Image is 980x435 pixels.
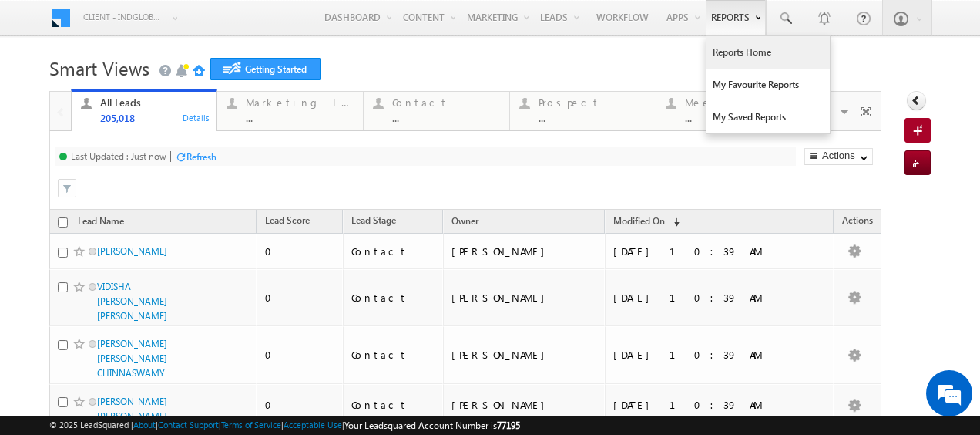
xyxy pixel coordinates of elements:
span: Actions [834,212,881,232]
div: [DATE] 10:39 AM [613,398,825,412]
span: © 2025 LeadSquared | | | | | [49,418,520,433]
div: Contact [351,291,436,305]
input: Check all records [58,217,68,228]
a: [PERSON_NAME] [PERSON_NAME] [97,396,167,422]
div: All Leads [100,96,208,109]
div: Last Updated : Just now [71,150,166,162]
div: 0 [265,348,336,362]
div: [DATE] 10:39 AM [613,244,825,258]
div: Refresh [186,151,216,163]
div: [DATE] 10:39 AM [613,291,825,305]
div: Marketing Leads [246,96,354,109]
div: ... [685,112,793,123]
a: Contact... [363,92,510,130]
span: Smart Views [49,56,149,80]
div: Contact [351,244,436,258]
div: Contact [392,96,500,109]
div: Details [182,110,211,124]
a: Lead Name [70,213,132,233]
span: Owner [451,215,478,227]
a: Reports Home [706,36,830,69]
div: [DATE] 10:39 AM [613,348,825,362]
a: Lead Stage [344,212,404,232]
a: Getting Started [210,58,321,80]
span: (sorted descending) [667,216,680,228]
a: Terms of Service [221,420,281,430]
span: Your Leadsquared Account Number is [344,420,520,431]
div: ... [246,112,354,123]
div: [PERSON_NAME] [451,348,599,362]
span: Client - indglobal2 (77195) [83,9,164,25]
div: Prospect [539,96,646,109]
a: Lead Score [257,212,317,232]
div: ... [539,112,646,123]
div: Contact [351,398,436,412]
div: [PERSON_NAME] [451,291,599,305]
div: Contact [351,348,436,362]
div: [PERSON_NAME] [451,398,599,412]
a: All Leads205,018Details [71,89,218,132]
a: VIDISHA [PERSON_NAME] [PERSON_NAME] [97,281,167,322]
div: 205,018 [100,112,208,123]
a: Modified On (sorted descending) [606,212,687,232]
div: 0 [265,291,336,305]
a: Contact Support [158,420,219,430]
div: 0 [265,244,336,258]
a: Marketing Leads... [216,92,364,130]
span: Lead Score [265,214,310,226]
div: Meeting [685,96,793,109]
span: 77195 [497,420,520,431]
a: My Favourite Reports [706,69,830,101]
a: Acceptable Use [284,420,342,430]
a: Meeting... [656,92,803,130]
div: 0 [265,398,336,412]
span: Lead Stage [351,214,396,226]
a: My Saved Reports [706,101,830,133]
a: About [133,420,156,430]
div: ... [392,112,500,123]
a: Prospect... [509,92,656,130]
a: [PERSON_NAME] [PERSON_NAME] CHINNASWAMY [97,338,167,379]
span: Modified On [613,215,665,227]
a: [PERSON_NAME] [97,245,167,257]
div: [PERSON_NAME] [451,244,599,258]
